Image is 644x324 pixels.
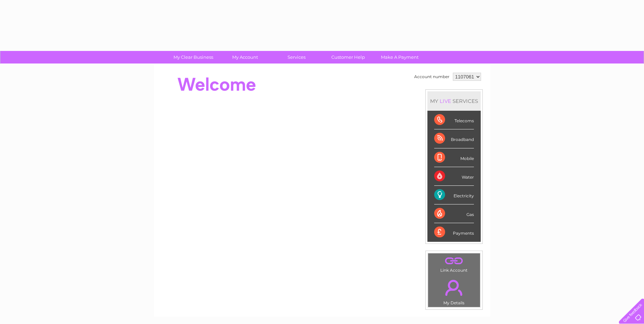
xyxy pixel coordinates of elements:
div: Payments [434,223,474,241]
td: My Details [428,274,480,307]
div: LIVE [438,98,453,104]
a: My Clear Business [165,51,221,64]
a: . [430,276,478,300]
div: Mobile [434,148,474,167]
a: Customer Help [320,51,376,64]
a: Services [269,51,325,64]
a: . [430,255,478,267]
div: MY SERVICES [427,91,481,111]
td: Account number [412,71,451,83]
div: Electricity [434,186,474,204]
div: Telecoms [434,111,474,129]
div: Water [434,167,474,186]
td: Link Account [428,253,480,274]
div: Gas [434,204,474,223]
a: My Account [217,51,273,64]
a: Make A Payment [372,51,428,64]
div: Broadband [434,129,474,148]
